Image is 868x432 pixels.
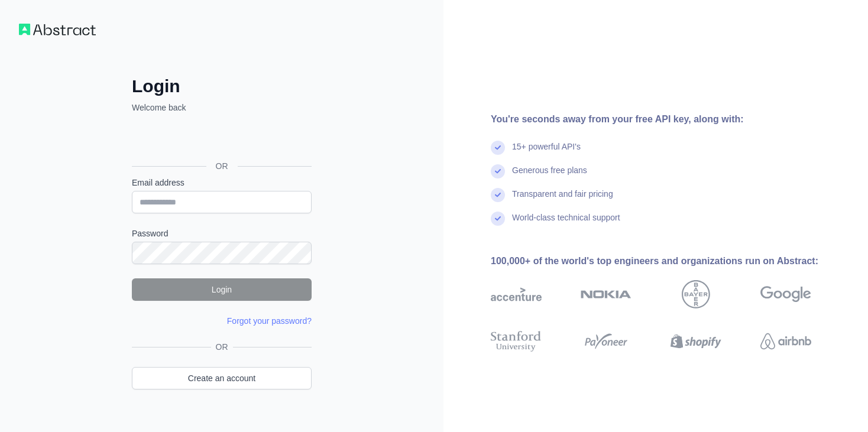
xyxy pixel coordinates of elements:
[581,280,631,308] img: nokia
[491,164,505,178] img: check mark
[512,164,587,188] div: Generous free plans
[491,329,542,354] img: stanford university
[671,329,721,354] img: shopify
[512,212,620,235] div: World-class technical support
[491,188,505,202] img: check mark
[491,212,505,226] img: check mark
[132,278,312,301] button: Login
[19,24,96,35] img: Workflow
[491,112,849,126] div: You're seconds away from your free API key, along with:
[491,141,505,155] img: check mark
[211,341,233,353] span: OR
[760,329,811,354] img: airbnb
[132,102,312,113] p: Welcome back
[132,367,312,389] a: Create an account
[132,177,312,189] label: Email address
[760,280,811,308] img: google
[682,280,710,308] img: bayer
[132,228,312,239] label: Password
[132,76,312,97] h2: Login
[581,329,631,354] img: payoneer
[491,280,542,308] img: accenture
[206,160,238,172] span: OR
[512,141,581,164] div: 15+ powerful API's
[512,188,613,212] div: Transparent and fair pricing
[227,316,312,326] a: Forgot your password?
[126,126,315,152] iframe: Tlačítko Přihlášení přes Google
[491,254,849,268] div: 100,000+ of the world's top engineers and organizations run on Abstract:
